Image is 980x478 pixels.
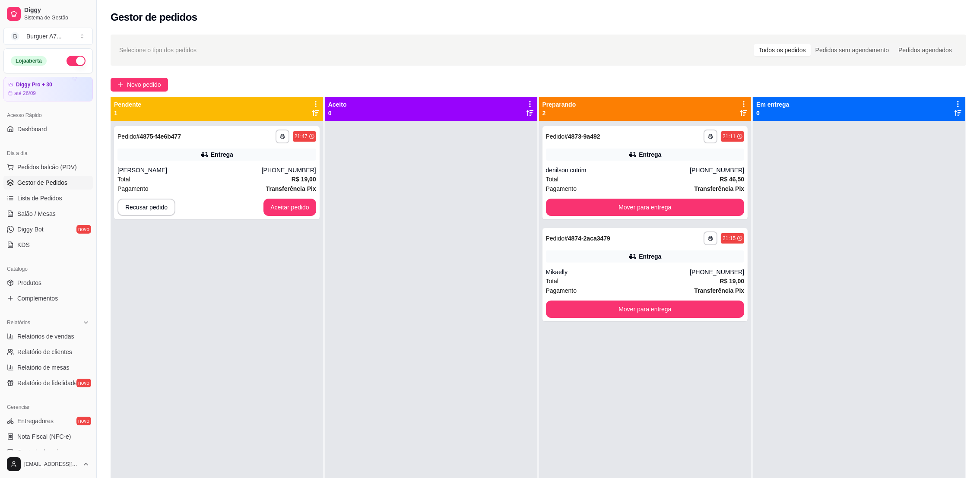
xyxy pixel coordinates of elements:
[26,32,62,41] div: Burguer A7 ...
[119,45,197,55] span: Selecione o tipo dos pedidos
[7,319,30,326] span: Relatórios
[546,166,690,174] div: denilson cutrim
[11,32,19,41] span: B
[3,238,93,252] a: KDS
[720,278,744,285] strong: R$ 19,00
[546,301,745,318] button: Mover para entrega
[114,100,141,109] p: Pendente
[16,82,52,88] article: Diggy Pro + 30
[756,109,789,117] p: 0
[639,150,661,159] div: Entrega
[17,432,71,441] span: Nota Fiscal (NFC-e)
[542,100,576,109] p: Preparando
[756,100,789,109] p: Em entrega
[295,133,308,140] div: 21:47
[546,174,559,184] span: Total
[720,176,744,183] strong: R$ 46,50
[546,199,745,216] button: Mover para entrega
[67,56,86,66] button: Alterar Status
[117,174,130,184] span: Total
[3,430,93,443] a: Nota Fiscal (NFC-e)
[3,329,93,343] a: Relatórios de vendas
[754,44,811,56] div: Todos os pedidos
[328,100,347,109] p: Aceito
[114,109,141,117] p: 1
[3,445,93,459] a: Controle de caixa
[3,276,93,290] a: Produtos
[546,133,565,140] span: Pedido
[17,241,30,249] span: KDS
[3,28,93,45] button: Select a team
[117,82,124,88] span: plus
[11,56,47,66] div: Loja aberta
[546,184,577,193] span: Pagamento
[24,461,79,468] span: [EMAIL_ADDRESS][DOMAIN_NAME]
[17,294,58,303] span: Complementos
[639,252,661,261] div: Entrega
[24,14,89,21] span: Sistema de Gestão
[266,185,316,192] strong: Transferência Pix
[3,3,93,24] a: DiggySistema de Gestão
[546,286,577,295] span: Pagamento
[811,44,894,56] div: Pedidos sem agendamento
[262,166,316,174] div: [PHONE_NUMBER]
[17,417,54,425] span: Entregadores
[3,262,93,276] div: Catálogo
[117,166,262,174] div: [PERSON_NAME]
[17,279,41,287] span: Produtos
[3,207,93,221] a: Salão / Mesas
[17,163,77,171] span: Pedidos balcão (PDV)
[263,199,316,216] button: Aceitar pedido
[3,77,93,101] a: Diggy Pro + 30até 26/09
[694,185,744,192] strong: Transferência Pix
[3,160,93,174] button: Pedidos balcão (PDV)
[565,133,600,140] strong: # 4873-9a492
[17,194,62,203] span: Lista de Pedidos
[14,90,36,97] article: até 26/09
[211,150,233,159] div: Entrega
[3,122,93,136] a: Dashboard
[894,44,957,56] div: Pedidos agendados
[3,108,93,122] div: Acesso Rápido
[694,287,744,294] strong: Transferência Pix
[136,133,181,140] strong: # 4875-f4e6b477
[565,235,610,242] strong: # 4874-2aca3479
[17,348,72,356] span: Relatório de clientes
[542,109,576,117] p: 2
[3,454,93,475] button: [EMAIL_ADDRESS][DOMAIN_NAME]
[17,178,67,187] span: Gestor de Pedidos
[328,109,347,117] p: 0
[117,133,136,140] span: Pedido
[127,80,161,89] span: Novo pedido
[17,125,47,133] span: Dashboard
[17,225,44,234] span: Diggy Bot
[111,78,168,92] button: Novo pedido
[3,414,93,428] a: Entregadoresnovo
[292,176,316,183] strong: R$ 19,00
[723,235,736,242] div: 21:15
[546,235,565,242] span: Pedido
[17,332,74,341] span: Relatórios de vendas
[690,268,744,276] div: [PHONE_NUMBER]
[17,363,70,372] span: Relatório de mesas
[690,166,744,174] div: [PHONE_NUMBER]
[3,146,93,160] div: Dia a dia
[3,191,93,205] a: Lista de Pedidos
[3,376,93,390] a: Relatório de fidelidadenovo
[17,448,64,456] span: Controle de caixa
[17,209,56,218] span: Salão / Mesas
[3,345,93,359] a: Relatório de clientes
[3,291,93,305] a: Complementos
[17,379,77,387] span: Relatório de fidelidade
[3,400,93,414] div: Gerenciar
[3,361,93,374] a: Relatório de mesas
[24,6,89,14] span: Diggy
[117,184,149,193] span: Pagamento
[3,176,93,190] a: Gestor de Pedidos
[111,10,197,24] h2: Gestor de pedidos
[723,133,736,140] div: 21:11
[546,268,690,276] div: Mikaelly
[546,276,559,286] span: Total
[3,222,93,236] a: Diggy Botnovo
[117,199,175,216] button: Recusar pedido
